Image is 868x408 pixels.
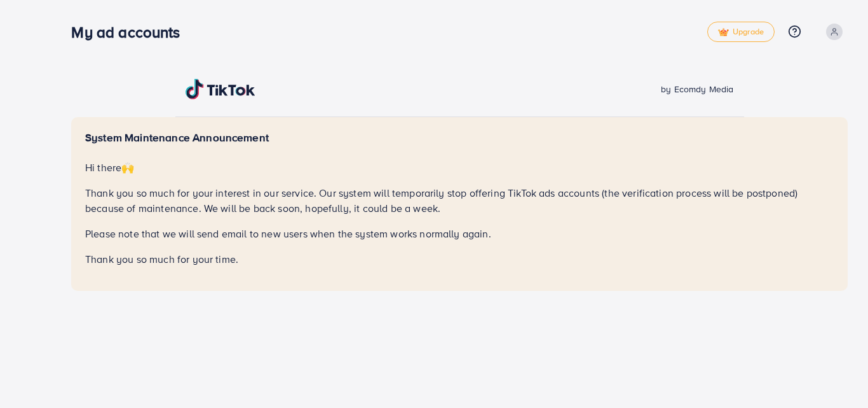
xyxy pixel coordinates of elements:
[85,185,834,216] p: Thank you so much for your interest in our service. Our system will temporarily stop offering Tik...
[85,226,834,241] p: Please note that we will send email to new users when the system works normally again.
[718,28,729,37] img: tick
[121,160,134,174] span: 🙌
[85,251,834,267] p: Thank you so much for your time.
[186,79,255,99] img: TikTok
[661,83,733,95] span: by Ecomdy Media
[718,27,764,37] span: Upgrade
[707,22,775,42] a: tickUpgrade
[85,160,834,175] p: Hi there
[85,131,834,144] h5: System Maintenance Announcement
[71,23,190,41] h3: My ad accounts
